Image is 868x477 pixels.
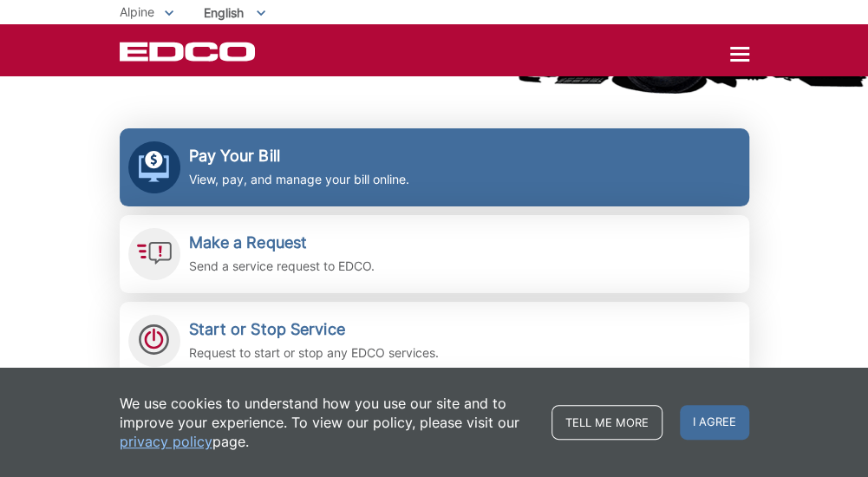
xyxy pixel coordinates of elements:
[189,320,439,339] h2: Start or Stop Service
[120,128,749,206] a: Pay Your Bill View, pay, and manage your bill online.
[680,405,749,440] span: I agree
[120,394,534,451] p: We use cookies to understand how you use our site and to improve your experience. To view our pol...
[189,147,409,166] h2: Pay Your Bill
[120,4,154,19] span: Alpine
[189,170,409,189] p: View, pay, and manage your bill online.
[120,42,258,62] a: EDCD logo. Return to the homepage.
[120,215,749,293] a: Make a Request Send a service request to EDCO.
[551,405,662,440] a: Tell me more
[189,343,439,363] p: Request to start or stop any EDCO services.
[189,233,375,252] h2: Make a Request
[120,432,212,451] a: privacy policy
[189,257,375,276] p: Send a service request to EDCO.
